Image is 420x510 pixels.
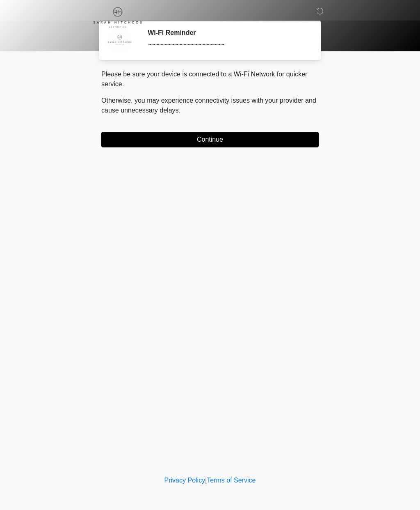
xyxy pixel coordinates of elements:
a: Terms of Service [207,477,256,484]
div: ~~~~~~~~~~~~~~~~~~~~ [148,40,306,50]
img: Sarah Hitchcox Aesthetics Logo [93,6,142,28]
button: Continue [101,132,319,147]
a: | [205,477,207,484]
p: Otherwise, you may experience connectivity issues with your provider and cause unnecessary delays [101,96,319,115]
a: Privacy Policy [164,477,205,484]
span: . [179,107,180,114]
p: Please be sure your device is connected to a Wi-Fi Network for quicker service. [101,69,319,89]
img: Agent Avatar [107,29,132,53]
